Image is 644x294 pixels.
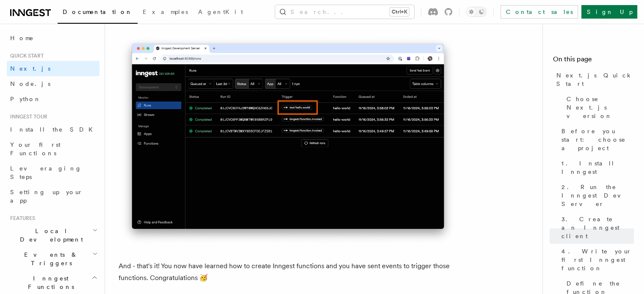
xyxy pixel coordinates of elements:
span: Your first Functions [10,141,61,157]
a: Your first Functions [7,137,100,161]
button: Search...Ctrl+K [275,5,414,19]
span: Events & Triggers [7,250,92,267]
p: And - that's it! You now have learned how to create Inngest functions and you have sent events to... [119,260,457,284]
a: Documentation [58,3,138,24]
span: Leveraging Steps [10,165,82,180]
img: Inngest Dev Server web interface's runs tab with a third run triggered by the 'test/hello.world' ... [119,35,457,247]
a: Next.js Quick Start [553,68,634,91]
a: Setting up your app [7,184,100,208]
a: Home [7,30,100,46]
a: Install the SDK [7,122,100,137]
span: 2. Run the Inngest Dev Server [561,183,634,208]
a: Sign Up [581,5,637,19]
span: Node.js [10,80,50,87]
a: 1. Install Inngest [558,156,634,179]
kbd: Ctrl+K [390,8,409,16]
span: 4. Write your first Inngest function [561,247,634,272]
span: Inngest tour [7,113,47,120]
a: Leveraging Steps [7,161,100,184]
span: Setting up your app [10,189,83,204]
h4: On this page [553,54,634,68]
span: Inngest Functions [7,274,91,291]
button: Toggle dark mode [466,7,486,17]
span: Choose Next.js version [567,95,634,120]
a: 3. Create an Inngest client [558,212,634,244]
span: Before you start: choose a project [561,127,634,152]
a: 2. Run the Inngest Dev Server [558,179,634,212]
span: 3. Create an Inngest client [561,215,634,240]
span: Documentation [63,8,133,15]
span: Next.js Quick Start [556,71,634,88]
span: Local Development [7,227,92,244]
a: Python [7,91,100,107]
span: Next.js [10,65,50,72]
span: Python [10,96,41,102]
a: Before you start: choose a project [558,124,634,156]
span: Examples [143,8,188,15]
span: 1. Install Inngest [561,159,634,176]
span: Features [7,215,35,222]
button: Events & Triggers [7,247,100,271]
button: Local Development [7,223,100,247]
a: AgentKit [193,3,248,23]
a: Examples [138,3,193,23]
a: Contact sales [500,5,578,19]
a: Next.js [7,61,100,76]
a: Choose Next.js version [563,91,634,124]
span: Quick start [7,52,44,59]
span: AgentKit [198,8,243,15]
a: 4. Write your first Inngest function [558,244,634,276]
span: Install the SDK [10,126,98,133]
a: Node.js [7,76,100,91]
span: Home [10,34,34,42]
